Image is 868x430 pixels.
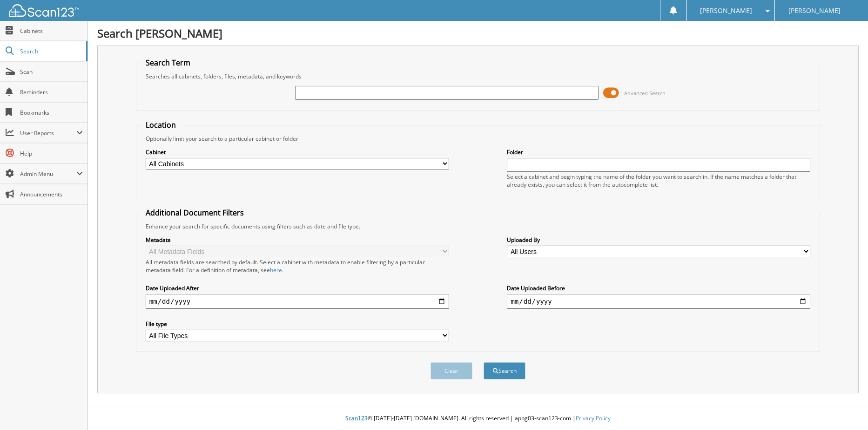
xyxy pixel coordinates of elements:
[821,385,868,430] iframe: Chat Widget
[507,236,810,244] label: Uploaded By
[146,294,449,309] input: start
[20,47,81,55] span: Search
[20,170,76,178] span: Admin Menu
[141,120,181,130] legend: Location
[88,407,868,430] div: © [DATE]-[DATE] [DOMAIN_NAME]. All rights reserved | appg03-scan123-com |
[20,88,83,96] span: Reminders
[270,266,282,274] a: here
[507,294,810,309] input: end
[141,208,249,218] legend: Additional Document Filters
[431,362,472,379] button: Clear
[146,320,449,328] label: File type
[576,414,611,422] a: Privacy Policy
[141,135,815,143] div: Optionally limit your search to a particular cabinet or folder
[624,90,666,97] span: Advanced Search
[146,284,449,292] label: Date Uploaded After
[141,222,815,230] div: Enhance your search for specific documents using filters such as date and file type.
[20,150,83,157] span: Help
[484,362,525,379] button: Search
[20,190,83,198] span: Announcements
[141,72,815,80] div: Searches all cabinets, folders, files, metadata, and keywords
[97,26,859,41] h1: Search [PERSON_NAME]
[20,27,83,35] span: Cabinets
[9,4,79,17] img: scan123-logo-white.svg
[345,414,368,422] span: Scan123
[507,284,810,292] label: Date Uploaded Before
[507,148,810,156] label: Folder
[20,109,83,117] span: Bookmarks
[507,173,810,189] div: Select a cabinet and begin typing the name of the folder you want to search in. If the name match...
[141,58,195,68] legend: Search Term
[788,8,841,13] span: [PERSON_NAME]
[146,236,449,244] label: Metadata
[20,129,76,137] span: User Reports
[146,148,449,156] label: Cabinet
[700,8,752,13] span: [PERSON_NAME]
[20,68,83,76] span: Scan
[146,258,449,274] div: All metadata fields are searched by default. Select a cabinet with metadata to enable filtering b...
